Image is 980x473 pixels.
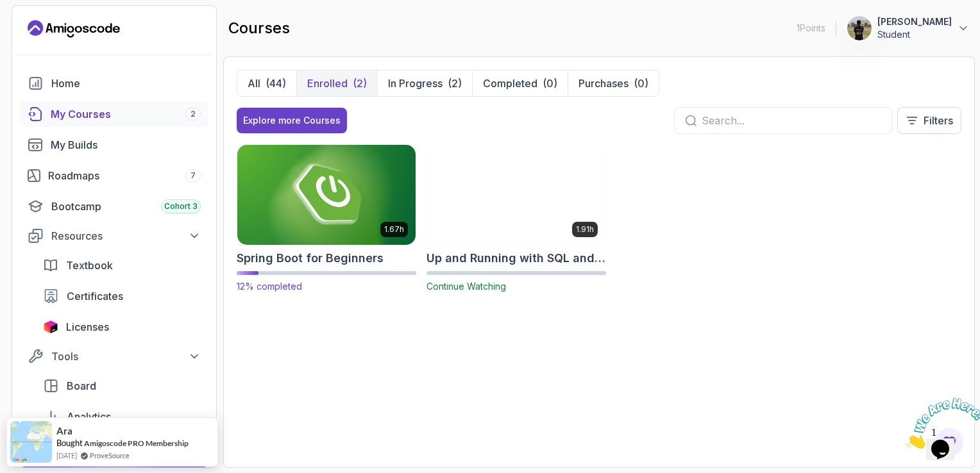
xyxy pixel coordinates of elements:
p: [PERSON_NAME] [877,15,952,28]
a: bootcamp [20,194,208,219]
div: (0) [634,76,648,91]
p: All [248,76,260,91]
a: ProveSource [90,450,130,461]
span: Analytics [67,409,111,424]
button: In Progress(2) [377,71,472,96]
span: Ara [56,426,72,436]
div: Resources [51,228,201,244]
span: 1 [5,5,10,16]
a: home [20,71,208,96]
span: 12% completed [237,281,302,292]
h2: courses [228,18,290,38]
a: roadmaps [20,163,208,188]
p: Purchases [579,76,629,91]
h2: Up and Running with SQL and Databases [427,249,606,267]
a: Landing page [28,19,120,39]
button: Completed(0) [472,71,568,96]
span: [DATE] [56,450,77,461]
img: Spring Boot for Beginners card [233,142,420,247]
button: user profile image[PERSON_NAME]Student [847,15,970,41]
span: 2 [190,109,196,119]
div: (0) [543,76,557,91]
span: Certificates [67,288,123,304]
img: Up and Running with SQL and Databases card [427,145,605,245]
button: Tools [20,345,208,368]
input: Search... [702,113,881,128]
a: builds [20,132,208,158]
a: analytics [35,404,208,429]
div: My Courses [51,106,201,122]
a: certificates [35,283,208,309]
p: 1 Points [797,22,825,35]
button: All(44) [237,71,296,96]
div: Tools [51,349,201,364]
div: Home [51,76,201,91]
a: Amigoscode PRO Membership [84,438,189,448]
button: Purchases(0) [568,71,659,96]
img: user profile image [847,16,872,40]
button: Enrolled(2) [296,71,377,96]
span: Cohort 3 [164,201,198,212]
span: Continue Watching [427,281,506,292]
img: Chat attention grabber [5,5,85,56]
a: board [35,373,208,399]
a: textbook [35,253,208,278]
p: Completed [483,76,537,91]
div: (2) [353,76,367,91]
p: Filters [924,113,953,128]
div: Explore more Courses [243,114,341,127]
div: (2) [448,76,462,91]
span: Licenses [66,319,109,335]
h2: Spring Boot for Beginners [237,249,384,267]
span: Bought [56,438,83,448]
span: Textbook [66,258,113,273]
p: 1.67h [384,224,404,235]
p: In Progress [388,76,443,91]
span: Board [67,378,96,394]
img: jetbrains icon [43,320,58,333]
a: licenses [35,314,208,340]
img: provesource social proof notification image [10,421,52,463]
div: My Builds [51,137,201,153]
button: Explore more Courses [237,108,347,133]
div: (44) [266,76,286,91]
button: Resources [20,224,208,247]
div: Bootcamp [51,199,201,214]
p: Enrolled [307,76,348,91]
span: 7 [190,170,196,181]
iframe: chat widget [900,393,980,454]
p: 1.91h [576,224,594,235]
button: Filters [897,107,961,134]
a: courses [20,101,208,127]
div: Roadmaps [48,168,201,183]
p: Student [877,28,952,41]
